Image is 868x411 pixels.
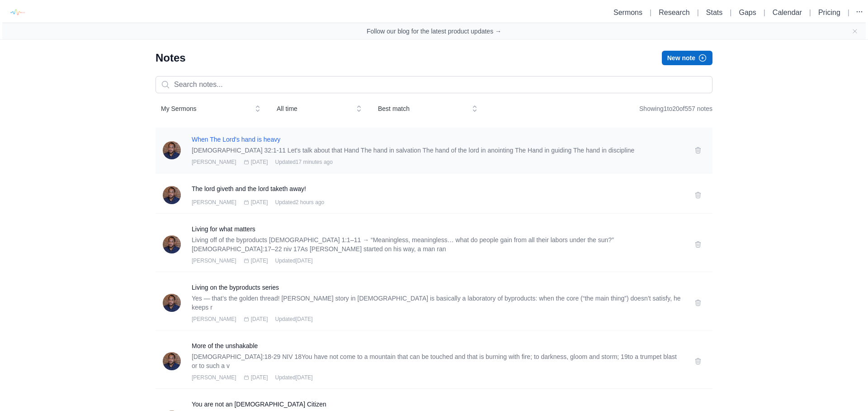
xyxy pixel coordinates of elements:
[806,7,815,18] li: |
[163,141,181,159] img: Phillip Burch
[192,283,684,292] a: Living on the byproducts series
[251,315,268,323] span: [DATE]
[192,315,236,323] span: [PERSON_NAME]
[156,100,266,117] button: My Sermons
[192,374,236,381] span: [PERSON_NAME]
[161,104,248,113] span: My Sermons
[192,225,684,234] a: Living for what matters
[275,158,332,166] span: Updated 17 minutes ago
[275,315,312,323] span: Updated [DATE]
[646,7,655,18] li: |
[192,341,684,350] a: More of the unshakable
[773,9,802,16] a: Calendar
[275,199,324,206] span: Updated 2 hours ago
[7,2,27,23] img: logo
[192,146,684,155] p: [DEMOGRAPHIC_DATA] 32:1-11 Let's talk about that Hand The hand in salvation The hand of the lord ...
[163,352,181,370] img: Phillip Burch
[373,100,483,117] button: Best match
[277,104,349,113] span: All time
[706,9,722,16] a: Stats
[192,294,684,312] p: Yes — that’s the golden thread! [PERSON_NAME] story in [DEMOGRAPHIC_DATA] is basically a laborato...
[367,27,501,36] a: Follow our blog for the latest product updates →
[251,374,268,381] span: [DATE]
[275,257,312,264] span: Updated [DATE]
[271,100,367,117] button: All time
[823,366,857,400] iframe: Drift Widget Chat Controller
[156,51,186,65] h1: Notes
[659,9,689,16] a: Research
[693,7,703,18] li: |
[739,9,756,16] a: Gaps
[851,28,859,35] button: Close banner
[726,7,735,18] li: |
[192,158,236,166] span: [PERSON_NAME]
[662,51,712,65] button: New note
[251,158,268,166] span: [DATE]
[192,235,684,253] p: Living off of the byproducts [DEMOGRAPHIC_DATA] 1:1–11 → “Meaningless, meaningless… what do peopl...
[192,184,684,193] a: The lord giveth and the lord taketh away!
[275,374,312,381] span: Updated [DATE]
[192,135,684,144] a: When The Lord's hand is heavy
[251,199,268,206] span: [DATE]
[760,7,769,18] li: |
[192,199,236,206] span: [PERSON_NAME]
[818,9,840,16] a: Pricing
[639,100,712,117] div: Showing 1 to 20 of 557 notes
[251,257,268,264] span: [DATE]
[192,257,236,264] span: [PERSON_NAME]
[192,352,684,370] p: [DEMOGRAPHIC_DATA]:18-29 NIV 18You have not come to a mountain that can be touched and that is bu...
[163,186,181,204] img: Phillip Burch
[163,235,181,253] img: Phillip Burch
[156,76,712,93] input: Search notes...
[163,294,181,312] img: Phillip Burch
[378,104,465,113] span: Best match
[613,9,642,16] a: Sermons
[844,7,853,18] li: |
[192,400,684,409] a: You are not an [DEMOGRAPHIC_DATA] Citizen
